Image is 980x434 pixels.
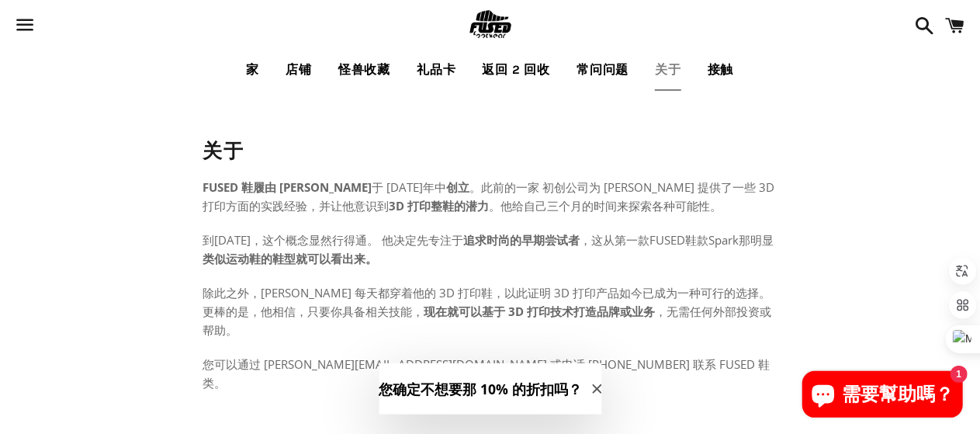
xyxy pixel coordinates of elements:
font: 常问问题 [577,62,629,77]
font: 到[DATE]，这个概念显然行得通。 [203,232,379,248]
font: 他决定先专注于 [383,232,464,248]
font: 追求时尚的早期尝试者 [464,232,580,248]
font: 接触 [708,62,734,77]
font: 第一款FUSED鞋款Spark那明显 [615,232,774,248]
font: 店铺 [286,62,312,77]
font: 关于 [203,140,244,162]
a: 礼品卡 [405,50,467,89]
font: 3D 打印整鞋的潜力 [390,198,490,214]
font: 。他给自己三个月的时间来探索各种可能性。 [490,198,722,214]
a: 店铺 [274,50,324,89]
inbox-online-store-chat: Shopify 在线商店聊天 [798,371,968,422]
font: 创立 [447,179,470,195]
a: 接触 [696,50,746,89]
font: 。此前的一家 [470,179,540,195]
font: 除此之外，[PERSON_NAME] [203,285,352,300]
font: 初创公司为 [PERSON_NAME] 提供了一些 3D 打印方面的实践经验，并让他意识到 [203,179,775,214]
font: FUSED 鞋履由 [PERSON_NAME] [203,179,372,195]
font: 家 [246,62,259,77]
font: 现在就可以基于 3D 打印技术打造品牌或业务 [424,304,656,319]
font: 您可以通过 [PERSON_NAME][EMAIL_ADDRESS][DOMAIN_NAME] 或电话 [PHONE_NUMBER] 联系 FUSED 鞋类。 [203,356,770,391]
font: ，这从 [580,232,615,248]
font: 关于 [655,62,681,77]
a: 返回 2 回收 [471,50,563,89]
font: 于 [DATE]年中 [372,179,447,195]
a: 关于 [643,50,693,89]
font: 返回 2 回收 [483,62,551,77]
a: 家 [234,50,271,89]
font: 怪兽收藏 [338,62,390,77]
a: 怪兽收藏 [327,50,402,89]
font: 类似运动鞋的鞋型就可以看出来。 [203,251,378,266]
a: 常问问题 [565,50,640,89]
font: 每天都穿着他的 3D 打印鞋，以此证明 3D 打印产品如今已成为一种可行的选择。更棒的是，他相信，只要你具备相关技能， [203,285,771,319]
font: ，无需任何外部投资或帮助。 [203,304,772,338]
font: 礼品卡 [417,62,455,77]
